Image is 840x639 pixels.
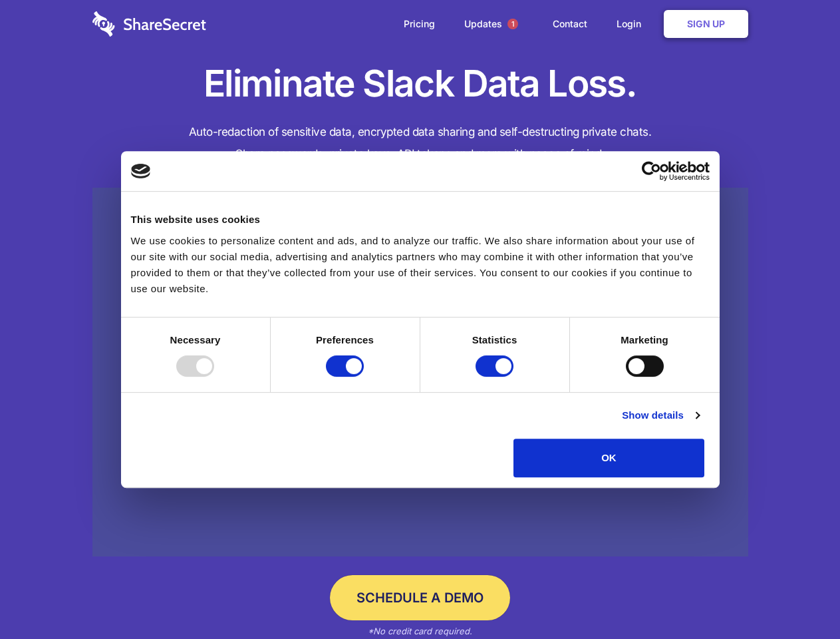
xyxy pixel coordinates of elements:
a: Wistia video thumbnail [92,188,748,557]
a: Schedule a Demo [330,575,510,620]
a: Contact [539,3,601,45]
a: Sign Up [664,10,748,38]
a: Login [603,3,661,45]
div: We use cookies to personalize content and ads, and to analyze our traffic. We also share informat... [131,233,710,297]
div: This website uses cookies [131,212,710,228]
strong: Necessary [170,334,221,345]
a: Show details [622,407,699,423]
a: Pricing [390,3,448,45]
h1: Eliminate Slack Data Loss. [92,60,748,108]
span: 1 [507,19,518,29]
a: Usercentrics Cookiebot - opens in a new window [593,161,710,181]
strong: Statistics [472,334,517,345]
button: OK [513,439,704,477]
img: logo [131,164,151,178]
strong: Marketing [621,334,668,345]
strong: Preferences [316,334,374,345]
h4: Auto-redaction of sensitive data, encrypted data sharing and self-destructing private chats. Shar... [92,121,748,165]
img: logo-wordmark-white-trans-d4663122ce5f474addd5e946df7df03e33cb6a1c49d2221995e7729f52c070b2.svg [92,11,206,37]
em: *No credit card required. [368,626,472,636]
